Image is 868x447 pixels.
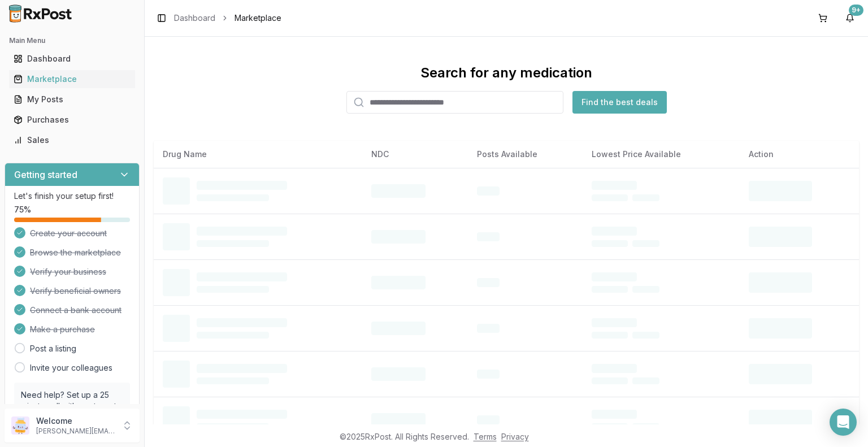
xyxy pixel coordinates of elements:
[9,130,135,150] a: Sales
[583,141,740,168] th: Lowest Price Available
[9,69,135,89] a: Marketplace
[14,204,31,215] span: 75 %
[849,5,863,16] div: 9+
[740,141,859,168] th: Action
[11,416,29,435] img: User avatar
[30,305,121,316] span: Connect a bank account
[468,141,583,168] th: Posts Available
[30,324,95,335] span: Make a purchase
[14,73,131,85] div: Marketplace
[14,94,131,105] div: My Posts
[362,141,468,168] th: NDC
[30,343,76,354] a: Post a listing
[14,134,131,146] div: Sales
[174,12,215,24] a: Dashboard
[30,285,121,297] span: Verify beneficial owners
[30,247,121,258] span: Browse the marketplace
[9,49,135,69] a: Dashboard
[5,70,140,88] button: Marketplace
[14,53,131,64] div: Dashboard
[14,114,131,125] div: Purchases
[21,389,123,423] p: Need help? Set up a 25 minute call with our team to set up.
[830,409,857,436] div: Open Intercom Messenger
[9,89,135,110] a: My Posts
[5,5,77,23] img: RxPost Logo
[36,427,115,436] p: [PERSON_NAME][EMAIL_ADDRESS][DOMAIN_NAME]
[154,141,362,168] th: Drug Name
[174,12,281,24] nav: breadcrumb
[572,91,667,114] button: Find the best deals
[420,64,592,82] div: Search for any medication
[474,432,497,441] a: Terms
[30,228,107,239] span: Create your account
[30,362,112,374] a: Invite your colleagues
[5,131,140,149] button: Sales
[5,50,140,68] button: Dashboard
[14,168,77,181] h3: Getting started
[501,432,529,441] a: Privacy
[30,266,106,277] span: Verify your business
[5,111,140,129] button: Purchases
[5,90,140,109] button: My Posts
[36,415,115,427] p: Welcome
[9,110,135,130] a: Purchases
[14,190,130,202] p: Let's finish your setup first!
[235,12,281,24] span: Marketplace
[841,9,859,27] button: 9+
[9,36,135,45] h2: Main Menu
